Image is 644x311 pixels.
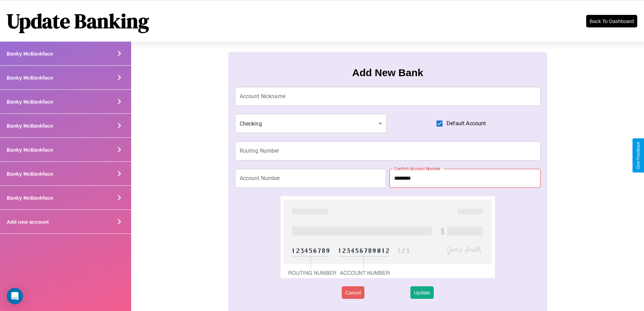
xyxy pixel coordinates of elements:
h1: Update Banking [7,7,149,35]
button: Cancel [342,286,364,299]
h4: Banky McBankface [7,75,53,81]
span: Default Account [447,119,486,128]
h4: Banky McBankface [7,195,53,201]
h4: Banky McBankface [7,147,53,153]
div: Checking [235,114,387,133]
label: Confirm Account Number [394,166,440,172]
div: Give Feedback [636,142,641,169]
h4: Banky McBankface [7,171,53,177]
div: Open Intercom Messenger [7,288,23,304]
img: check [281,196,495,278]
button: Back To Dashboard [586,15,637,27]
h4: Banky McBankface [7,123,53,129]
h3: Add New Bank [352,67,423,79]
h4: Add new account [7,219,49,225]
h4: Banky McBankface [7,99,53,105]
button: Update [410,286,433,299]
h4: Banky McBankface [7,51,53,57]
